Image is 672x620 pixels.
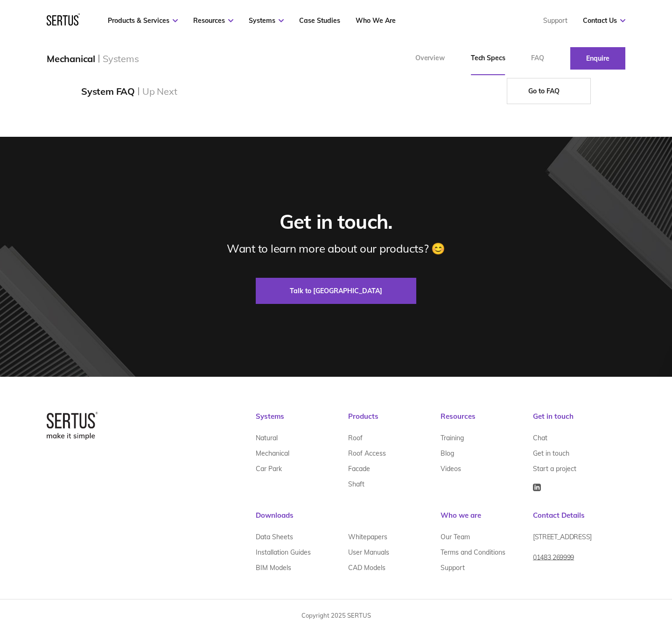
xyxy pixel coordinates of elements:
a: Blog [441,446,454,461]
a: 01483 269999 [533,550,574,572]
a: BIM Models [256,560,291,576]
div: Want to learn more about our products? 😊 [227,241,445,255]
a: Videos [441,461,461,477]
div: Systems [256,412,348,430]
span: [STREET_ADDRESS] [533,533,592,541]
a: Products & Services [108,16,178,25]
div: Downloads [256,511,441,529]
a: Get in touch [533,446,569,461]
a: Enquire [570,47,625,70]
a: Chat [533,430,547,446]
div: Mechanical [47,53,95,64]
a: Facade [348,461,370,477]
a: Installation Guides [256,545,311,560]
a: CAD Models [348,560,385,576]
a: Case Studies [299,16,340,25]
a: Mechanical [256,446,289,461]
a: Data Sheets [256,529,293,545]
a: Support [543,16,567,25]
div: Resources [441,412,533,430]
a: Training [441,430,464,446]
img: Icon [533,484,541,491]
div: Products [348,412,441,430]
a: Terms and Conditions [441,545,505,560]
a: Our Team [441,529,470,545]
div: System FAQ [81,85,135,97]
a: Resources [193,16,233,25]
a: Systems [249,16,284,25]
div: Up Next [142,85,177,97]
a: Start a project [533,461,576,477]
img: logo-box-2bec1e6d7ed5feb70a4f09a85fa1bbdd.png [47,412,98,440]
div: Contact Details [533,511,625,529]
a: Roof [348,430,363,446]
a: Natural [256,430,278,446]
a: Talk to [GEOGRAPHIC_DATA] [256,278,416,304]
a: Contact Us [583,16,625,25]
a: FAQ [518,42,557,75]
a: Overview [402,42,458,75]
a: Shaft [348,477,364,492]
div: Get in touch. [280,210,392,234]
div: Get in touch [533,412,625,430]
a: Support [441,560,465,576]
a: Roof Access [348,446,386,461]
a: Car Park [256,461,282,477]
div: Systems [103,53,139,64]
a: Go to FAQ [507,78,591,104]
a: Whitepapers [348,529,387,545]
a: Who We Are [356,16,396,25]
a: User Manuals [348,545,389,560]
div: Who we are [441,511,533,529]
